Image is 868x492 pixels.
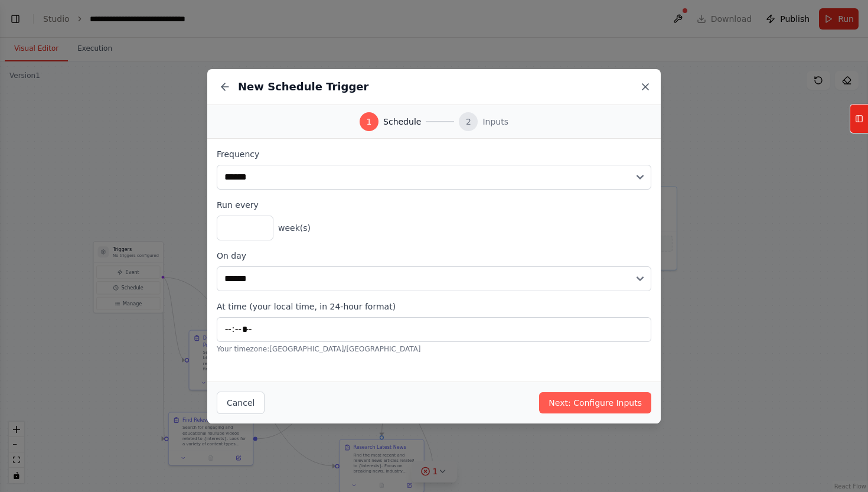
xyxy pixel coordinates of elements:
p: Your timezone: [GEOGRAPHIC_DATA]/[GEOGRAPHIC_DATA] [217,344,651,354]
span: Schedule [383,116,421,128]
span: week(s) [278,222,311,234]
button: Cancel [217,392,265,414]
label: Frequency [217,148,651,160]
label: On day [217,250,651,262]
div: 2 [459,112,478,131]
div: 1 [360,112,378,131]
button: Next: Configure Inputs [539,392,651,413]
h2: New Schedule Trigger [238,79,368,95]
label: Run every [217,199,651,211]
span: Inputs [482,116,508,128]
label: At time (your local time, in 24-hour format) [217,301,651,312]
